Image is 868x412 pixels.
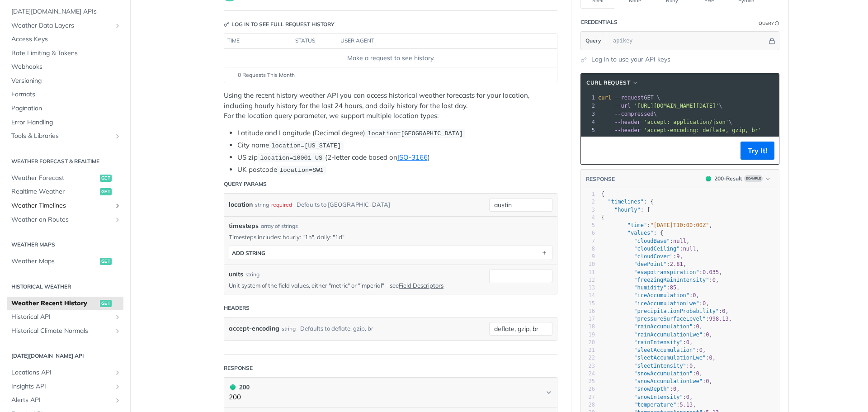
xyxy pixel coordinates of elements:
span: Weather Data Layers [11,21,112,30]
div: Defaults to [GEOGRAPHIC_DATA] [297,198,390,211]
span: : , [601,246,699,252]
a: Historical APIShow subpages for Historical API [7,310,123,324]
a: Access Keys [7,33,123,46]
span: Weather Forecast [11,174,98,183]
a: Alerts APIShow subpages for Alerts API [7,393,123,407]
div: 22 [581,354,595,362]
a: Insights APIShow subpages for Insights API [7,380,123,393]
a: Locations APIShow subpages for Locations API [7,366,123,379]
button: Copy to clipboard [585,144,598,157]
span: 2.81 [670,261,683,267]
span: "evapotranspiration" [634,269,699,275]
label: location [229,198,253,211]
span: : , [601,331,712,338]
span: Rate Limiting & Tokens [11,49,121,58]
span: "dewPoint" [634,261,666,267]
span: "time" [627,222,647,228]
div: 200 - Result [714,175,742,183]
span: Example [744,175,763,182]
span: : , [601,284,680,291]
a: Log in to use your API keys [591,55,670,64]
span: "rainAccumulation" [634,323,693,330]
span: "precipitationProbability" [634,308,719,314]
span: \ [598,119,732,125]
span: timesteps [229,221,259,231]
a: Webhooks [7,60,123,74]
span: 'accept-encoding: deflate, gzip, br' [644,127,761,133]
span: : , [601,394,693,400]
a: Weather TimelinesShow subpages for Weather Timelines [7,199,123,213]
span: 85 [670,284,676,291]
div: 10 [581,260,595,268]
span: location=[US_STATE] [271,142,341,149]
div: 8 [581,245,595,253]
span: "freezingRainIntensity" [634,277,709,283]
span: : , [601,238,689,244]
div: 5 [581,222,595,229]
span: : , [601,222,712,228]
div: 19 [581,331,595,339]
span: "iceAccumulation" [634,292,689,298]
span: : , [601,316,732,322]
span: : , [601,292,699,298]
span: 0 [699,347,703,353]
div: 20 [581,339,595,346]
span: Webhooks [11,62,121,71]
span: location=SW1 [279,167,323,174]
span: : , [601,347,706,353]
span: "cloudCover" [634,253,673,260]
li: UK postcode [237,165,557,175]
div: 6 [581,229,595,237]
span: 0 [722,308,725,314]
span: get [100,188,112,195]
div: 23 [581,362,595,370]
span: Query [585,37,601,45]
span: "pressureSurfaceLevel" [634,316,706,322]
div: 24 [581,370,595,378]
button: Try It! [741,142,774,160]
button: Show subpages for Historical Climate Normals [114,327,121,335]
span: 0 [706,331,709,338]
span: "temperature" [634,402,676,408]
a: Realtime Weatherget [7,185,123,199]
li: City name [237,140,557,151]
button: Query [581,32,606,50]
span: GET \ [598,95,660,101]
span: "rainAccumulationLwe" [634,331,703,338]
p: Unit system of the field values, either "metric" or "imperial" - see [229,281,476,289]
span: : , [601,402,696,408]
span: "snowIntensity" [634,394,683,400]
li: Latitude and Longitude (Decimal degree) [237,128,557,138]
a: Historical Climate NormalsShow subpages for Historical Climate Normals [7,324,123,338]
span: 200 [230,384,236,390]
span: Historical API [11,313,112,322]
span: Pagination [11,104,121,113]
a: Rate Limiting & Tokens [7,47,123,60]
span: Realtime Weather [11,187,98,196]
span: : , [601,339,693,346]
a: Weather Mapsget [7,255,123,268]
span: : , [601,370,703,377]
a: Tools & LibrariesShow subpages for Tools & Libraries [7,129,123,143]
a: Field Descriptors [399,282,443,289]
a: Weather on RoutesShow subpages for Weather on Routes [7,213,123,227]
span: 0 [706,378,709,384]
div: 18 [581,323,595,331]
span: 5.13 [679,402,693,408]
span: : , [601,253,683,260]
h2: Weather Maps [7,241,123,249]
div: 2 [581,102,596,110]
span: Weather Timelines [11,201,112,210]
label: units [229,270,243,279]
span: Weather Maps [11,257,98,266]
div: 27 [581,393,595,401]
div: 21 [581,346,595,354]
button: 200 200200 [229,382,552,403]
span: Historical Climate Normals [11,327,112,336]
span: location=10001 US [260,155,322,161]
span: : { [601,199,654,205]
span: 0 [673,386,676,392]
div: 7 [581,237,595,245]
div: 28 [581,401,595,409]
div: Headers [224,304,250,312]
